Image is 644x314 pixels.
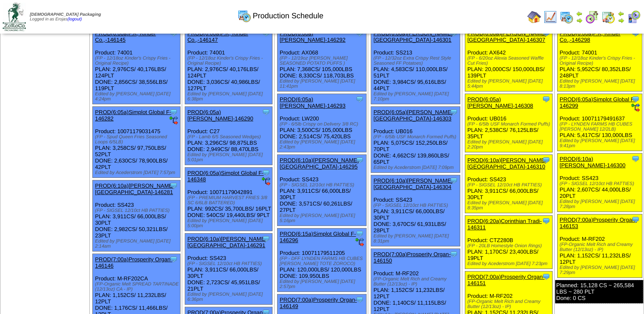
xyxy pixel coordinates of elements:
img: Tooltip [542,272,550,281]
div: Planned: 15,128 CS ~ 265,584 LBS ~ 280 PLT Done: 0 CS [555,280,643,303]
img: Tooltip [542,217,550,225]
div: Product: SS423 PLAN: 3,911CS / 66,000LBS / 30PLT DONE: 2,723CS / 45,951LBS / 21PLT [185,234,272,305]
a: PROD(6:10a)[PERSON_NAME][GEOGRAPHIC_DATA]-146304 [373,177,452,190]
div: (FP-Organic Melt Rich and Creamy Butter (12/13oz) - IP) [373,277,460,287]
a: PROD(6:10a)[PERSON_NAME]-146300 [560,156,626,168]
img: ediSmall.gif [169,116,178,125]
div: Edited by [PERSON_NAME] [DATE] 2:14am [95,239,180,249]
div: Product: CTZ280B PLAN: 1,170CS / 23,400LBS / 19PLT [465,216,552,269]
img: arrowleft.gif [618,10,624,17]
div: Product: UB016 PLAN: 2,538CS / 76,125LBS / 35PLT [465,94,552,152]
div: (FP - 20LB Homestyle Onion Rings) [467,243,552,248]
img: zoroco-logo-small.webp [3,3,26,31]
div: Product: SS423 PLAN: 3,911CS / 66,000LBS / 30PLT DONE: 2,982CS / 50,321LBS / 23PLT [93,180,180,251]
div: Product: SS213 PLAN: 4,583CS / 110,000LBS / 51PLT DONE: 3,984CS / 95,616LBS / 44PLT [371,28,460,104]
a: PROD(7:00a)Prosperity Organ-146151 [467,274,544,286]
div: (FP - 12/18oz Kinder's Crispy Fries - Original Recipe) [187,56,272,66]
div: Product: 74001 PLAN: 2,976CS / 40,176LBS / 124PLT DONE: 3,036CS / 40,986LBS / 127PLT [185,28,272,104]
img: Tooltip [169,181,178,190]
img: Tooltip [449,250,458,258]
a: PROD(7:00a)Prosperity Organ-146150 [373,251,450,264]
a: PROD(6:15a)Simplot Global F-146296 [280,231,356,243]
a: PROD(6:10a)[PERSON_NAME][GEOGRAPHIC_DATA]-146295 [280,157,359,170]
img: ediSmall.gif [262,177,270,186]
a: PROD(6:20a)Corinthian Tradi-146311 [467,218,542,231]
span: Logged in as Erojas [30,12,101,22]
div: Product: C27 PLAN: 3,296CS / 98,875LBS DONE: 2,949CS / 88,470LBS [185,107,272,165]
div: Product: 74001 PLAN: 2,976CS / 40,176LBS / 124PLT DONE: 2,856CS / 38,556LBS / 119PLT [93,28,180,104]
a: PROD(6:05a)[PERSON_NAME]-146290 [187,109,253,122]
div: (FP - 6/20oz Alexia Seasoned Waffle Cut Fries) [467,56,552,66]
div: Edited by [PERSON_NAME] [DATE] 2:57pm [280,279,366,289]
a: PROD(7:00a)Prosperity Organ-146146 [95,256,172,269]
div: Edited by Acederstrom [DATE] 7:23pm [467,261,552,266]
div: Edited by Acederstrom [DATE] 7:57pm [95,170,180,175]
div: (FP - Spud Queen Fries Seasoned Loops 6/5LB) [95,134,180,145]
div: Edited by [PERSON_NAME] [DATE] 9:41pm [560,138,642,148]
span: Production Schedule [253,11,323,20]
img: Tooltip [542,95,550,103]
div: Edited by [PERSON_NAME] [DATE] 8:13pm [560,79,642,89]
img: calendarinout.gif [601,10,615,24]
div: (FP - Lamb 6/5 Seasoned Wedges) [187,134,272,140]
div: Product: SS423 PLAN: 2,607CS / 44,000LBS / 20PLT [557,154,642,212]
img: Tooltip [355,229,364,238]
div: Edited by [PERSON_NAME] [DATE] 7:10pm [373,91,460,102]
div: (FP - 6/5lb USF Monarch Formed Puffs) [467,122,552,127]
div: Product: 10071179491637 PLAN: 5,417CS / 130,000LBS [557,94,642,151]
img: arrowright.gif [618,17,624,24]
div: Edited by [PERSON_NAME] [DATE] 5:44pm [467,79,552,89]
div: (FP - 6/5lb USF Monarch Formed Puffs) [373,134,460,140]
div: (FP - 12/32oz Extra Crispy Rest Style Seasoned FF Potatoes) [373,56,460,66]
div: Edited by [PERSON_NAME] [DATE] 6:36pm [187,292,272,302]
a: PROD(6:05a)[PERSON_NAME][GEOGRAPHIC_DATA]-146303 [373,109,452,122]
div: Edited by [PERSON_NAME] [DATE] 6:38pm [187,91,272,102]
div: (FP - SIGSEL 12/10ct HB PATTIES) [280,183,366,188]
img: arrowright.gif [576,17,583,24]
a: PROD(6:05a)Simplot Global F-146299 [560,96,636,109]
div: Edited by [PERSON_NAME] [DATE] 5:16pm [280,213,366,223]
div: Edited by Acederstrom [DATE] 7:09pm [373,165,460,170]
img: Tooltip [631,95,640,103]
a: (logout) [67,17,82,22]
img: home.gif [527,10,541,24]
div: Edited by [PERSON_NAME] [DATE] 7:29pm [560,265,642,275]
div: (FP-Organic Melt SPREAD TARTINADE (12/13oz) CA - IP) [95,282,180,292]
div: (FP - 12/18oz Kinder's Crispy Fries - Original Recipe) [560,56,642,66]
div: Product: AX068 PLAN: 7,368CS / 105,000LBS DONE: 8,330CS / 118,703LBS [278,28,366,91]
div: Product: 10071179511205 PLAN: 120,000LBS / 120,000LBS DONE: 109,950LBS [278,228,366,292]
div: (FP - SIGSEL 12/10ct HB PATTIES) [95,208,180,213]
div: Edited by [PERSON_NAME] [DATE] 11:41pm [280,79,366,89]
img: Tooltip [449,108,458,116]
a: PROD(6:05a)[PERSON_NAME]-146293 [280,96,346,109]
div: Edited by [PERSON_NAME] [DATE] 8:35pm [467,200,552,211]
div: (FP - SIGSEL 12/10ct HB PATTIES) [560,181,642,186]
div: Edited by [PERSON_NAME] [DATE] 7:28pm [560,199,642,209]
div: (FP - 12/18oz Kinder's Crispy Fries - Original Recipe) [95,56,180,66]
a: PROD(6:05a)[PERSON_NAME]-146308 [467,96,533,109]
div: (FP-Organic Melt Rich and Creamy Butter (12/13oz) - IP) [467,299,552,309]
img: line_graph.gif [544,10,557,24]
a: PROD(6:10a)[PERSON_NAME][GEOGRAPHIC_DATA]-146291 [187,236,266,248]
img: Tooltip [169,255,178,263]
div: Product: SS423 PLAN: 3,911CS / 66,000LBS / 30PLT DONE: 3,571CS / 60,261LBS / 27PLT [278,155,366,226]
img: Tooltip [355,95,364,103]
div: Product: UB016 PLAN: 5,075CS / 152,250LBS / 70PLT DONE: 4,662CS / 139,860LBS / 65PLT [371,107,460,173]
div: (FP - 12/19oz [PERSON_NAME] SEASONED POTATO PUFFS ) [280,56,366,66]
div: Product: M-RF202 PLAN: 1,152CS / 11,232LBS / 12PLT [557,214,642,278]
div: Edited by [PERSON_NAME] [DATE] 4:24pm [95,91,180,102]
div: Edited by [PERSON_NAME] [DATE] 2:43pm [280,140,366,150]
img: Tooltip [262,168,270,177]
div: (FP-Organic Melt Rich and Creamy Butter (12/13oz) - IP) [560,242,642,252]
img: calendarprod.gif [560,10,573,24]
img: calendarprod.gif [238,9,251,23]
img: arrowleft.gif [576,10,583,17]
div: Product: SS423 PLAN: 3,911CS / 66,000LBS / 30PLT [465,155,552,213]
a: PROD(7:00a)Prosperity Organ-146153 [560,217,637,229]
div: (FP - PREMIUM HARVEST FRIES 3/8 SC 6/6LB BATTERED) [187,195,272,206]
div: (FP - 6/5lb Crispy on Delivery 3/8 RC) [280,122,366,127]
img: calendarblend.gif [585,10,599,24]
div: (FP - SIGSEL 12/10ct HB PATTIES) [373,203,460,208]
img: Tooltip [542,156,550,164]
img: Tooltip [169,108,178,116]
